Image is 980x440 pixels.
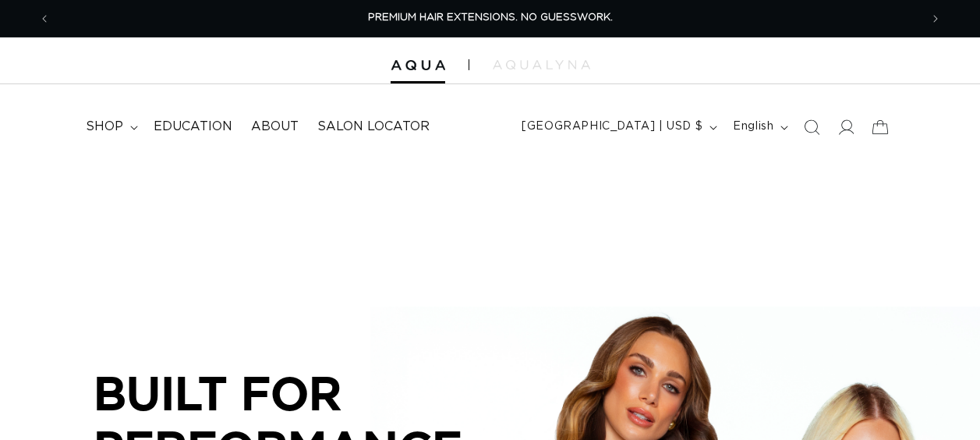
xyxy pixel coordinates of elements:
button: English [724,112,794,142]
button: Next announcement [918,4,953,34]
button: [GEOGRAPHIC_DATA] | USD $ [512,112,724,142]
button: Previous announcement [27,4,62,34]
span: [GEOGRAPHIC_DATA] | USD $ [522,119,702,135]
a: About [242,109,308,144]
span: Education [154,119,232,135]
img: aqualyna.com [493,60,590,69]
span: Salon Locator [317,119,430,135]
a: Salon Locator [308,109,439,144]
summary: Search [794,110,829,144]
summary: shop [76,109,144,144]
span: English [733,119,773,135]
img: Aqua Hair Extensions [391,60,445,71]
a: Education [144,109,242,144]
span: shop [86,119,123,135]
span: About [251,119,299,135]
span: PREMIUM HAIR EXTENSIONS. NO GUESSWORK. [368,12,613,23]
